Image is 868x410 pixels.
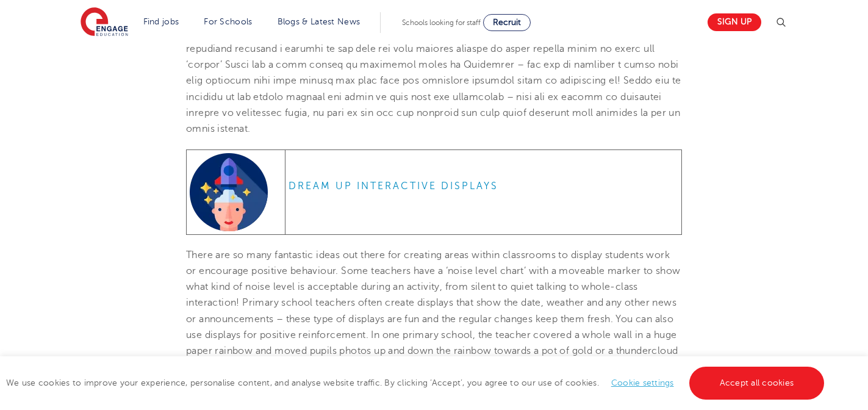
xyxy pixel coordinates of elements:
[278,17,360,26] a: Blogs & Latest News
[289,180,678,192] h6: Dream Up Interactive Displays
[81,7,128,38] img: Engage Education
[143,17,179,26] a: Find jobs
[6,378,827,387] span: We use cookies to improve your experience, personalise content, and analyse website traffic. By c...
[611,378,674,387] a: Cookie settings
[186,247,682,408] p: There are so many fantastic ideas out there for creating areas within classrooms to display stude...
[689,367,825,400] a: Accept all cookies
[493,18,521,27] span: Recruit
[708,13,761,31] a: Sign up
[483,14,531,31] a: Recruit
[402,18,481,27] span: Schools looking for staff
[204,17,252,26] a: For Schools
